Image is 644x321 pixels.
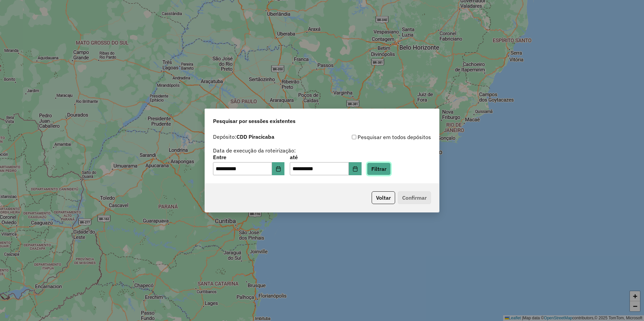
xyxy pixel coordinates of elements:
[367,163,391,175] button: Filtrar
[213,153,284,161] label: Entre
[213,146,296,154] label: Data de execução da roteirização:
[322,133,431,141] div: Pesquisar em todos depósitos
[236,133,274,140] strong: CDD Piracicaba
[290,153,361,161] label: até
[213,133,274,141] label: Depósito:
[349,162,362,176] button: Choose Date
[272,162,285,176] button: Choose Date
[372,191,395,204] button: Voltar
[213,117,296,125] span: Pesquisar por sessões existentes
